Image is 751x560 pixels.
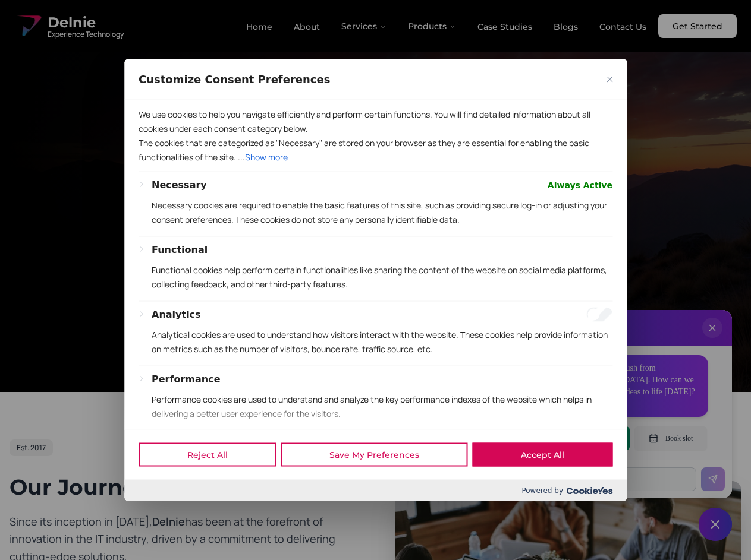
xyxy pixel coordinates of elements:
[607,76,612,82] img: Close
[152,198,612,226] p: Necessary cookies are required to enable the basic features of this site, such as providing secur...
[586,307,612,321] input: Enable Analytics
[139,107,612,135] p: We use cookies to help you navigate efficiently and perform certain functions. You will find deta...
[152,327,612,356] p: Analytical cookies are used to understand how visitors interact with the website. These cookies h...
[152,392,612,420] p: Performance cookies are used to understand and analyze the key performance indexes of the website...
[139,72,330,86] span: Customize Consent Preferences
[245,150,288,164] button: Show more
[472,443,612,467] button: Accept All
[152,178,207,192] button: Necessary
[281,443,467,467] button: Save My Preferences
[566,486,612,494] img: Cookieyes logo
[152,242,208,257] button: Functional
[139,135,612,164] p: The cookies that are categorized as "Necessary" are stored on your browser as they are essential ...
[548,178,612,192] span: Always Active
[152,262,612,291] p: Functional cookies help perform certain functionalities like sharing the content of the website o...
[152,372,221,386] button: Performance
[124,480,627,501] div: Powered by
[152,307,201,321] button: Analytics
[139,443,276,467] button: Reject All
